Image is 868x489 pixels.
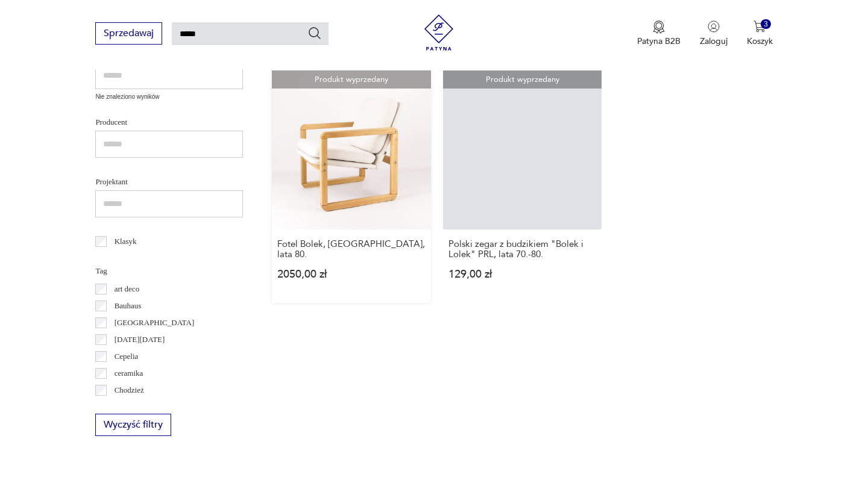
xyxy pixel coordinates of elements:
p: Klasyk [115,235,137,248]
p: art deco [115,282,140,296]
h3: Polski zegar z budzikiem "Bolek i Lolek" PRL, lata 70.-80. [448,239,596,260]
a: Produkt wyprzedanyPolski zegar z budzikiem "Bolek i Lolek" PRL, lata 70.-80.Polski zegar z budzik... [443,70,602,302]
button: Patyna B2B [637,20,681,47]
p: 129,00 zł [448,269,596,279]
p: Nie znaleziono wyników [95,92,243,102]
h3: Fotel Bolek, [GEOGRAPHIC_DATA], lata 80. [277,239,425,260]
p: [DATE][DATE] [115,333,165,346]
div: 3 [761,19,771,30]
p: 2050,00 zł [277,269,425,279]
p: Bauhaus [115,299,142,313]
img: Ikona medalu [653,20,665,34]
button: Sprzedawaj [95,22,162,45]
img: Patyna - sklep z meblami i dekoracjami vintage [421,14,457,51]
p: Producent [95,116,243,129]
p: Patyna B2B [637,36,681,47]
button: Szukaj [307,26,322,40]
p: Koszyk [747,36,773,47]
p: [GEOGRAPHIC_DATA] [115,316,195,329]
img: Ikona koszyka [753,20,766,33]
button: 3Koszyk [747,20,773,47]
p: ceramika [115,367,143,380]
a: Ikona medaluPatyna B2B [637,20,681,47]
button: Zaloguj [700,20,728,47]
p: Chodzież [115,384,144,397]
button: Wyczyść filtry [95,414,171,436]
img: Ikonka użytkownika [708,20,720,33]
a: Produkt wyprzedanyFotel Bolek, Polska, lata 80.Fotel Bolek, [GEOGRAPHIC_DATA], lata 80.2050,00 zł [272,70,430,302]
p: Cepelia [115,350,139,363]
p: Ćmielów [115,400,143,414]
p: Projektant [95,175,243,188]
a: Sprzedawaj [95,30,162,39]
p: Zaloguj [700,36,728,47]
p: Tag [95,264,243,278]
